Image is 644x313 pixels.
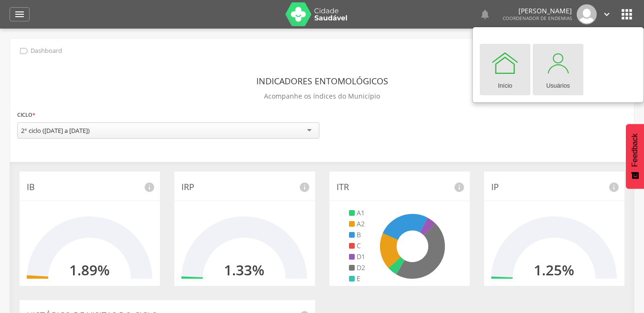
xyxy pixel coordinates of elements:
label: Ciclo [17,110,35,120]
button: Feedback - Mostrar pesquisa [626,124,644,189]
a:  [479,4,491,24]
span: Feedback [631,133,639,167]
i:  [14,9,25,20]
header: Indicadores Entomológicos [256,72,388,90]
a:  [602,4,612,24]
p: ITR [337,181,463,193]
h2: 1.33% [224,262,264,278]
a:  [10,7,30,21]
h2: 1.25% [534,262,574,278]
li: A1 [349,208,365,218]
p: IB [27,181,153,193]
p: Dashboard [31,47,62,55]
li: B [349,230,365,240]
span: Coordenador de Endemias [503,15,572,21]
p: Acompanhe os índices do Município [264,90,380,103]
div: 2° ciclo ([DATE] a [DATE]) [21,126,90,135]
p: IRP [181,181,307,193]
i: info [608,182,620,193]
i:  [479,9,491,20]
i:  [19,46,29,56]
li: E [349,274,365,283]
li: D1 [349,252,365,262]
a: Usuários [533,44,583,95]
p: IP [491,181,617,193]
li: A2 [349,219,365,229]
i:  [619,7,634,22]
i: info [144,182,155,193]
i:  [602,9,612,20]
li: C [349,241,365,251]
h2: 1.89% [69,262,110,278]
i: info [454,182,465,193]
p: [PERSON_NAME] [503,8,572,14]
li: D2 [349,263,365,273]
i: info [299,182,310,193]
